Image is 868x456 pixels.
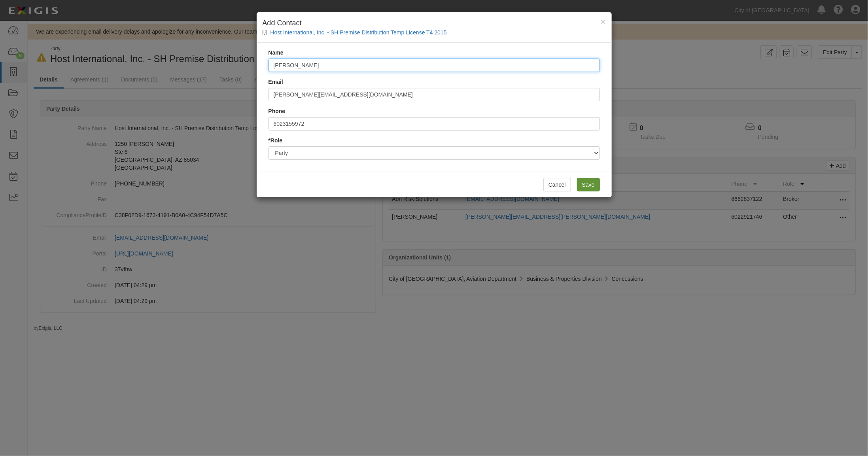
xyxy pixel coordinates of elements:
[270,29,447,36] a: Host International, Inc. - SH Premise Distribution Temp License T4 2015
[269,107,286,115] label: Phone
[269,137,270,144] abbr: required
[263,18,606,28] h4: Add Contact
[269,49,284,57] label: Name
[601,17,605,26] span: ×
[269,78,283,86] label: Email
[543,178,571,191] button: Cancel
[577,178,600,191] input: Save
[601,17,605,26] button: Close
[269,136,283,144] label: Role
